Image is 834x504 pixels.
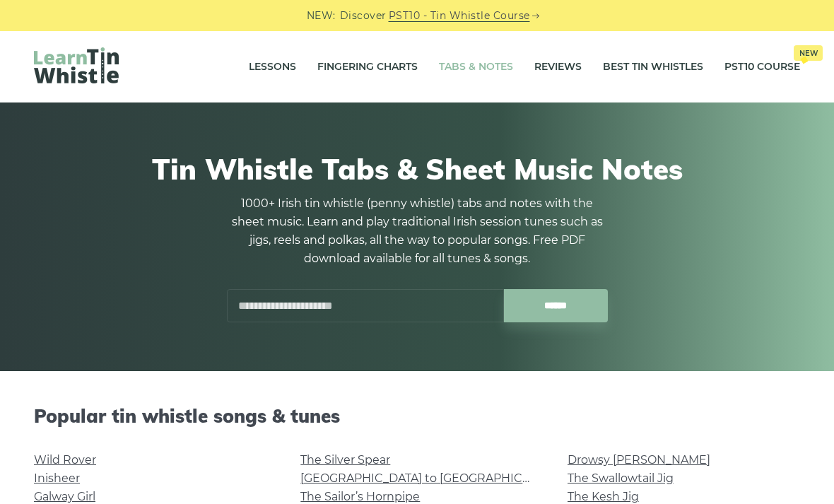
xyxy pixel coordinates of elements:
[300,471,561,485] a: [GEOGRAPHIC_DATA] to [GEOGRAPHIC_DATA]
[34,471,80,485] a: Inisheer
[568,490,639,503] a: The Kesh Jig
[724,49,800,85] a: PST10 CourseNew
[317,49,418,85] a: Fingering Charts
[34,453,96,467] a: Wild Rover
[249,49,296,85] a: Lessons
[300,453,390,467] a: The Silver Spear
[568,453,710,467] a: Drowsy [PERSON_NAME]
[439,49,513,85] a: Tabs & Notes
[603,49,703,85] a: Best Tin Whistles
[41,152,793,186] h1: Tin Whistle Tabs & Sheet Music Notes
[794,45,823,61] span: New
[568,471,674,485] a: The Swallowtail Jig
[34,490,95,503] a: Galway Girl
[34,405,800,427] h2: Popular tin whistle songs & tunes
[34,47,119,83] img: LearnTinWhistle.com
[534,49,582,85] a: Reviews
[300,490,420,503] a: The Sailor’s Hornpipe
[226,194,608,268] p: 1000+ Irish tin whistle (penny whistle) tabs and notes with the sheet music. Learn and play tradi...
